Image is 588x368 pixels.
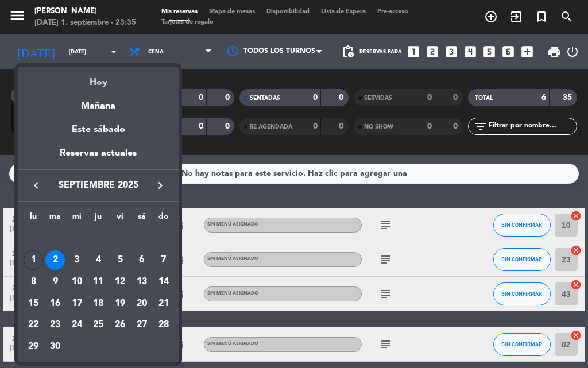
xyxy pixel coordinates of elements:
div: 14 [154,272,173,292]
td: 23 de septiembre de 2025 [44,315,66,336]
div: 10 [67,272,87,292]
div: 22 [24,316,43,335]
th: sábado [131,210,153,228]
div: 9 [45,272,65,292]
div: 3 [67,250,87,270]
td: 16 de septiembre de 2025 [44,293,66,315]
div: 12 [110,272,130,292]
div: Este sábado [18,114,179,146]
td: 9 de septiembre de 2025 [44,271,66,293]
div: 4 [88,250,108,270]
i: keyboard_arrow_left [29,179,43,192]
div: 23 [45,316,65,335]
button: keyboard_arrow_left [26,178,47,193]
td: 2 de septiembre de 2025 [44,250,66,272]
div: 26 [110,316,130,335]
td: 4 de septiembre de 2025 [88,250,110,272]
td: 21 de septiembre de 2025 [153,293,175,315]
td: 3 de septiembre de 2025 [66,250,88,272]
td: 30 de septiembre de 2025 [44,336,66,358]
th: jueves [88,210,110,228]
td: 24 de septiembre de 2025 [66,315,88,336]
td: 29 de septiembre de 2025 [22,336,44,358]
th: viernes [109,210,131,228]
td: 28 de septiembre de 2025 [153,315,175,336]
th: martes [44,210,66,228]
td: 25 de septiembre de 2025 [88,315,110,336]
td: 8 de septiembre de 2025 [22,271,44,293]
td: 1 de septiembre de 2025 [22,250,44,272]
div: 29 [24,337,43,357]
div: 15 [24,294,43,313]
td: 6 de septiembre de 2025 [131,250,153,272]
div: 18 [88,294,108,313]
td: 13 de septiembre de 2025 [131,271,153,293]
td: 14 de septiembre de 2025 [153,271,175,293]
td: 12 de septiembre de 2025 [109,271,131,293]
i: keyboard_arrow_right [153,179,167,192]
th: miércoles [66,210,88,228]
div: 2 [45,250,65,270]
td: 18 de septiembre de 2025 [88,293,110,315]
td: 26 de septiembre de 2025 [109,315,131,336]
div: Hoy [18,67,179,90]
td: SEP. [22,228,174,250]
td: 15 de septiembre de 2025 [22,293,44,315]
td: 19 de septiembre de 2025 [109,293,131,315]
td: 27 de septiembre de 2025 [131,315,153,336]
div: 11 [88,272,108,292]
div: 5 [110,250,130,270]
div: 24 [67,316,87,335]
div: 28 [154,316,173,335]
td: 17 de septiembre de 2025 [66,293,88,315]
td: 11 de septiembre de 2025 [88,271,110,293]
div: 30 [45,337,65,357]
div: 7 [154,250,173,270]
th: lunes [22,210,44,228]
th: domingo [153,210,175,228]
div: Mañana [18,90,179,114]
div: 1 [24,250,43,270]
div: 6 [132,250,152,270]
div: 21 [154,294,173,313]
td: 20 de septiembre de 2025 [131,293,153,315]
div: 8 [24,272,43,292]
div: 27 [132,316,152,335]
span: septiembre 2025 [47,178,150,193]
td: 7 de septiembre de 2025 [153,250,175,272]
td: 22 de septiembre de 2025 [22,315,44,336]
button: keyboard_arrow_right [150,178,171,193]
div: 16 [45,294,65,313]
div: 25 [88,316,108,335]
div: Reservas actuales [18,146,179,169]
td: 5 de septiembre de 2025 [109,250,131,272]
td: 10 de septiembre de 2025 [66,271,88,293]
div: 19 [110,294,130,313]
div: 13 [132,272,152,292]
div: 20 [132,294,152,313]
div: 17 [67,294,87,313]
